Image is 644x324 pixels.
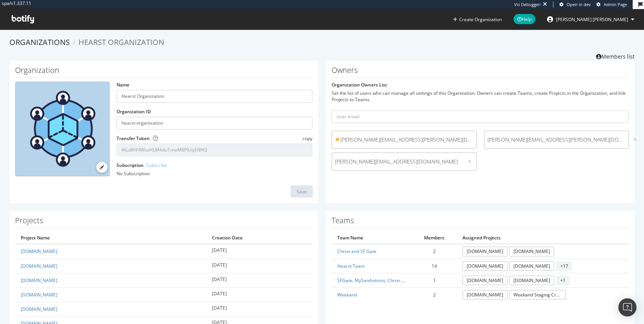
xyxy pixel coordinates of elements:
[567,2,591,7] span: Open in dev
[117,162,167,168] label: Subscription
[206,259,312,273] td: [DATE]
[509,247,554,256] a: [DOMAIN_NAME]
[206,273,312,287] td: [DATE]
[509,276,554,285] a: [DOMAIN_NAME]
[144,162,167,168] a: - Subscribe
[337,277,418,284] a: SFGate, MySanAntonio, Chron Projects
[206,287,312,302] td: [DATE]
[117,108,151,115] label: Organization ID
[117,90,312,103] input: name
[206,302,312,316] td: [DATE]
[21,248,57,255] a: [DOMAIN_NAME]
[596,51,635,60] a: Members list
[332,90,629,103] div: Set the list of users who can manage all settings of this Organization. Owners can create Teams, ...
[337,292,357,298] a: Weekand
[513,14,535,24] span: Help
[206,232,312,244] th: Creation Date
[117,170,312,177] div: No Subscription
[337,248,377,255] a: Chron and SF Gate
[117,82,129,88] label: Name
[412,259,457,273] td: 14
[412,273,457,287] td: 1
[463,261,507,271] a: [DOMAIN_NAME]
[15,216,313,228] h1: Projects
[297,188,307,195] div: Save
[332,66,629,78] h1: Owners
[9,37,635,48] ol: breadcrumbs
[463,276,507,285] a: [DOMAIN_NAME]
[541,13,640,25] button: [PERSON_NAME].[PERSON_NAME]
[78,37,164,47] span: Hearst Organization
[117,135,150,142] label: Transfer Token
[335,136,473,143] span: [PERSON_NAME][EMAIL_ADDRESS][PERSON_NAME][DOMAIN_NAME]
[332,110,629,123] input: User email
[596,2,627,8] a: Admin Page
[412,232,457,244] th: Members
[21,263,57,269] a: [DOMAIN_NAME]
[556,276,570,285] span: + 1
[335,158,460,165] span: [PERSON_NAME][EMAIL_ADDRESS][DOMAIN_NAME]
[337,263,365,269] a: Hearst Team
[453,16,502,23] button: Create Organization
[604,2,627,7] span: Admin Page
[15,66,313,78] h1: Organization
[332,232,412,244] th: Team Name
[487,136,626,143] span: [PERSON_NAME][EMAIL_ADDRESS][PERSON_NAME][DOMAIN_NAME]
[556,261,572,271] span: + 17
[21,292,57,298] a: [DOMAIN_NAME]
[412,244,457,259] td: 2
[21,277,57,284] a: [DOMAIN_NAME]
[556,16,628,23] span: michael.levin
[332,216,629,228] h1: Teams
[117,117,312,130] input: Organization ID
[463,290,507,299] a: [DOMAIN_NAME]
[15,232,206,244] th: Project Name
[514,2,541,8] div: Viz Debugger:
[206,244,312,259] td: [DATE]
[9,37,70,47] a: Organizations
[509,290,566,299] a: Weekand Staging Crawl
[21,306,57,312] a: [DOMAIN_NAME]
[290,185,313,197] button: Save
[509,261,554,271] a: [DOMAIN_NAME]
[303,135,312,142] span: copy
[618,298,636,316] div: Open Intercom Messenger
[559,2,591,8] a: Open in dev
[457,232,629,244] th: Assigned Projects
[463,247,507,256] a: [DOMAIN_NAME]
[332,82,387,88] label: Organization Owners List
[412,287,457,302] td: 2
